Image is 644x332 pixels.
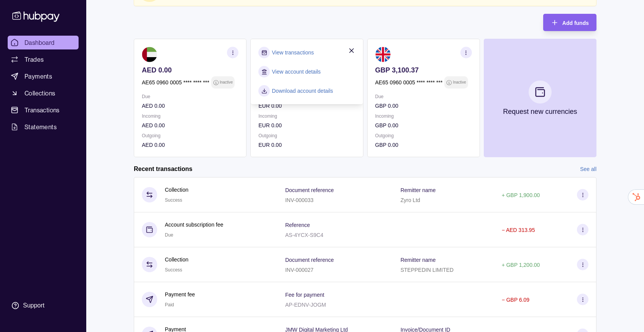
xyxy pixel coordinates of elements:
p: Outgoing [142,131,238,140]
p: Zyro Ltd [401,197,420,203]
span: Success [165,267,182,273]
p: Payment fee [165,290,195,299]
span: Statements [25,122,57,131]
button: Add funds [543,14,596,31]
p: + GBP 1,900.00 [502,192,540,198]
p: Remitter name [401,187,436,193]
p: Outgoing [375,131,472,140]
img: ae [142,47,157,62]
p: Inactive [453,78,466,87]
a: Payments [8,69,79,83]
p: AS-4YCX-S9C4 [285,232,324,238]
p: Due [375,92,472,101]
h2: Recent transactions [134,165,192,173]
p: Incoming [258,112,355,120]
div: Support [23,301,44,310]
p: Reference [285,222,310,228]
p: Incoming [375,112,472,120]
a: Transactions [8,103,79,117]
span: Paid [165,302,174,307]
p: Document reference [285,257,334,263]
a: Statements [8,120,79,134]
p: Collection [165,186,188,194]
span: Dashboard [25,38,55,47]
p: Collection [165,255,188,264]
a: View account details [272,67,320,76]
p: INV-000033 [285,197,314,203]
p: GBP 0.00 [375,121,472,130]
span: Due [165,232,173,238]
p: INV-000027 [285,267,314,273]
p: GBP 0.00 [375,141,472,149]
p: AP-EDNV-JOGM [285,302,326,308]
span: Add funds [562,20,589,26]
p: Inactive [220,78,233,87]
a: See all [580,165,596,173]
p: Remitter name [401,257,436,263]
a: Support [8,297,79,314]
p: AED 0.00 [142,66,238,74]
p: Incoming [142,112,238,120]
a: View transactions [272,48,314,57]
p: EUR 0.00 [258,121,355,130]
span: Success [165,197,182,203]
p: GBP 3,100.37 [375,66,472,74]
p: − AED 313.95 [502,227,535,233]
p: Fee for payment [285,292,324,298]
p: Document reference [285,187,334,193]
img: gb [375,47,391,62]
p: Account subscription fee [165,220,223,229]
a: Dashboard [8,36,79,49]
p: Due [142,92,238,101]
p: AED 0.00 [142,102,238,110]
a: Trades [8,53,79,66]
span: Payments [25,72,52,81]
p: Outgoing [258,131,355,140]
p: − GBP 6.09 [502,297,530,303]
p: Request new currencies [503,107,577,116]
button: Request new currencies [484,39,596,157]
p: EUR 0.00 [258,141,355,149]
p: AED 0.00 [142,141,238,149]
p: STEPPEDIN LIMITED [401,267,453,273]
span: Trades [25,55,44,64]
p: EUR 0.00 [258,102,355,110]
p: + GBP 1,200.00 [502,262,540,268]
p: AED 0.00 [142,121,238,130]
span: Collections [25,89,55,98]
a: Collections [8,86,79,100]
p: GBP 0.00 [375,102,472,110]
a: Download account details [272,87,333,95]
span: Transactions [25,105,60,115]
